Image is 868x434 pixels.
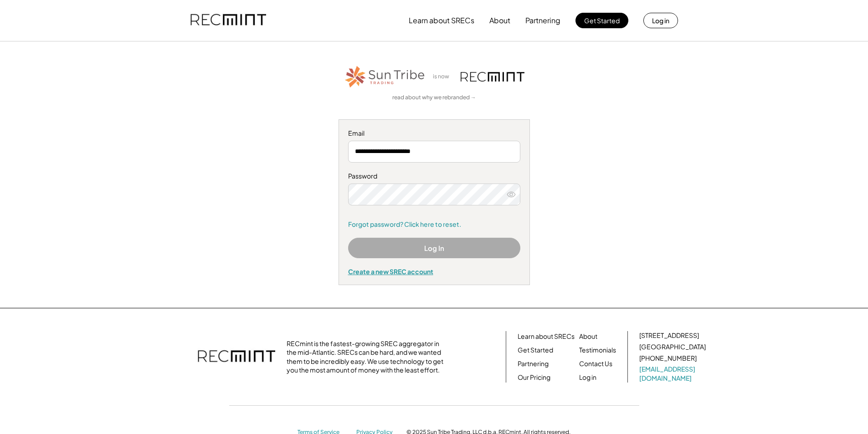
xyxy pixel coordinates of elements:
img: recmint-logotype%403x.png [190,5,266,36]
div: [PHONE_NUMBER] [639,354,697,363]
a: Log in [579,373,596,382]
img: STT_Horizontal_Logo%2B-%2BColor.png [344,64,426,89]
a: Learn about SRECs [518,332,575,341]
img: recmint-logotype%403x.png [461,72,524,82]
a: Partnering [518,359,549,368]
a: Forgot password? Click here to reset. [348,220,520,229]
a: About [579,332,597,341]
a: Contact Us [579,359,612,368]
a: read about why we rebranded → [392,94,476,102]
a: Our Pricing [518,373,550,382]
a: Testimonials [579,346,616,355]
button: Get Started [575,13,628,28]
a: [EMAIL_ADDRESS][DOMAIN_NAME] [639,365,708,383]
a: Get Started [518,346,553,355]
button: Partnering [525,11,560,30]
img: recmint-logotype%403x.png [198,341,275,373]
div: [STREET_ADDRESS] [639,331,699,340]
button: About [489,11,510,30]
div: is now [431,73,456,81]
button: Learn about SRECs [409,11,474,30]
div: Email [348,129,520,138]
div: [GEOGRAPHIC_DATA] [639,342,706,352]
div: RECmint is the fastest-growing SREC aggregator in the mid-Atlantic. SRECs can be hard, and we wan... [287,339,448,375]
button: Log In [348,238,520,258]
div: Password [348,172,520,181]
button: Log in [643,13,678,28]
div: Create a new SREC account [348,267,520,276]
